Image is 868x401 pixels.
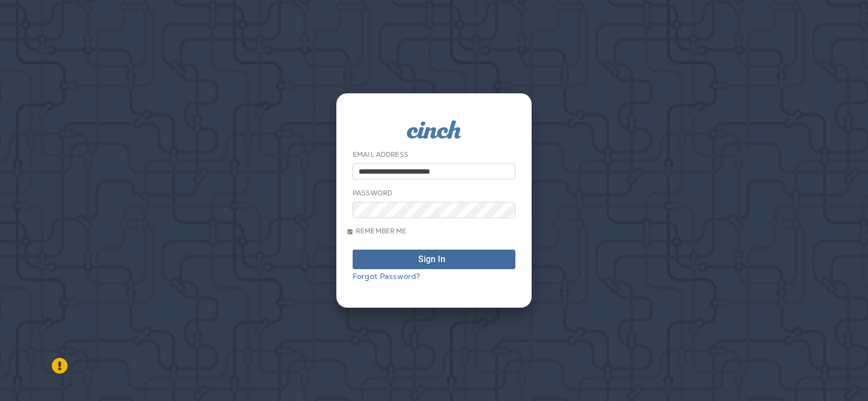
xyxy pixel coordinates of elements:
label: Password [353,189,392,198]
button: Sign In [353,250,515,269]
div: Sign In [418,255,445,264]
span: Remember me [356,227,407,235]
a: Forgot Password? [353,271,420,281]
label: Email Address [353,150,409,159]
